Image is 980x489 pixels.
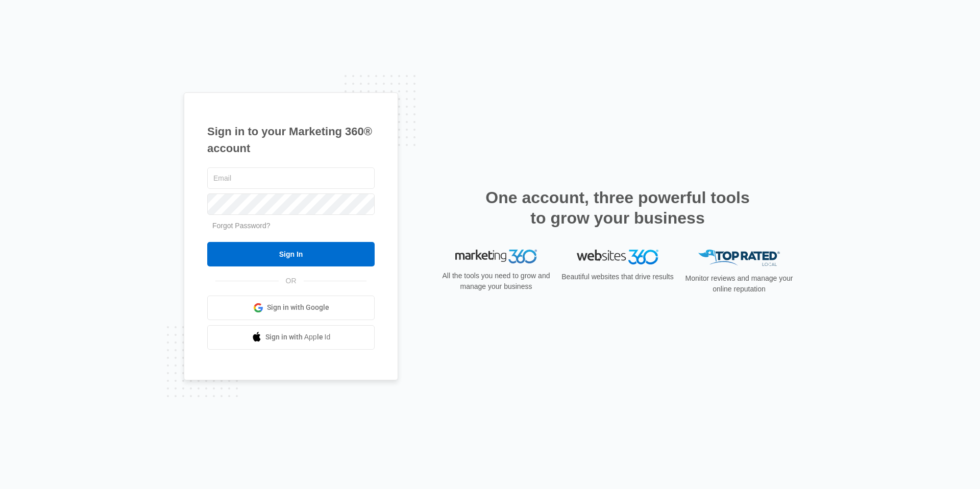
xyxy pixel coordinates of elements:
[207,296,375,320] a: Sign in with Google
[455,250,537,264] img: Marketing 360
[439,271,553,292] p: All the tools you need to grow and manage your business
[577,250,658,264] img: Websites 360
[698,250,780,266] img: Top Rated Local
[207,242,375,266] input: Sign In
[279,276,304,286] span: OR
[560,272,675,282] p: Beautiful websites that drive results
[682,273,796,295] p: Monitor reviews and manage your online reputation
[207,325,375,350] a: Sign in with Apple Id
[212,222,271,230] a: Forgot Password?
[265,332,331,343] span: Sign in with Apple Id
[267,302,329,313] span: Sign in with Google
[207,123,375,157] h1: Sign in to your Marketing 360® account
[207,167,375,189] input: Email
[482,187,753,228] h2: One account, three powerful tools to grow your business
